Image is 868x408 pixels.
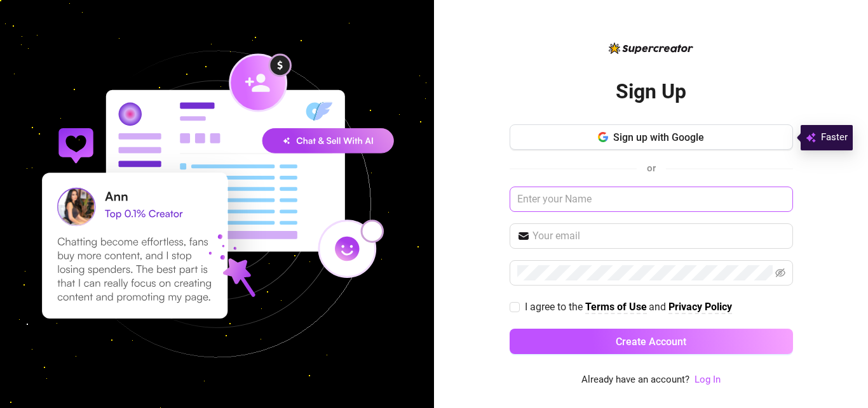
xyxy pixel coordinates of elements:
[510,329,793,354] button: Create Account
[695,372,721,388] a: Log In
[525,301,585,313] span: I agree to the
[510,187,793,212] input: Enter your Name
[510,124,793,150] button: Sign up with Google
[649,301,668,313] span: and
[806,130,816,145] img: svg%3e
[821,130,848,145] span: Faster
[609,43,693,54] img: logo-BBDzfeDw.svg
[616,336,686,348] span: Create Account
[647,162,656,174] span: or
[668,301,732,314] a: Privacy Policy
[585,301,647,314] a: Terms of Use
[585,301,647,313] strong: Terms of Use
[695,374,721,385] a: Log In
[532,228,785,244] input: Your email
[775,268,785,278] span: eye-invisible
[581,372,689,388] span: Already have an account?
[613,131,704,143] span: Sign up with Google
[668,301,732,313] strong: Privacy Policy
[616,79,686,105] h2: Sign Up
